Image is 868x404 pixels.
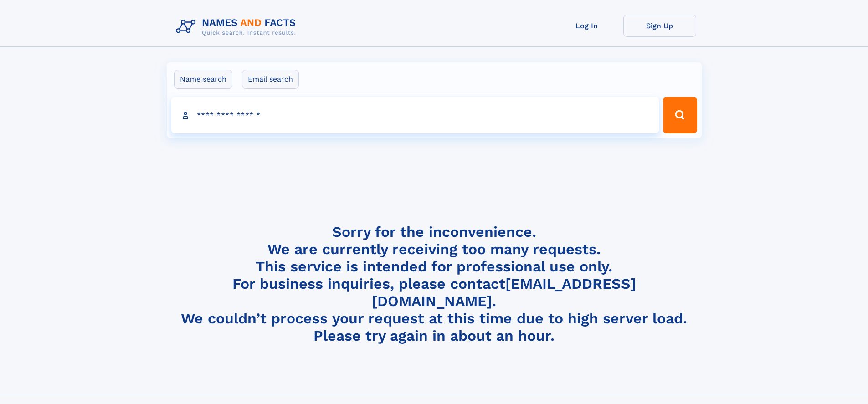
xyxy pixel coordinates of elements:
[623,15,696,37] a: Sign Up
[372,275,636,310] a: [EMAIL_ADDRESS][DOMAIN_NAME]
[663,97,697,133] button: Search Button
[174,70,232,89] label: Name search
[242,70,299,89] label: Email search
[550,15,623,37] a: Log In
[172,223,696,345] h4: Sorry for the inconvenience. We are currently receiving too many requests. This service is intend...
[171,97,659,133] input: search input
[172,15,303,39] img: Logo Names and Facts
